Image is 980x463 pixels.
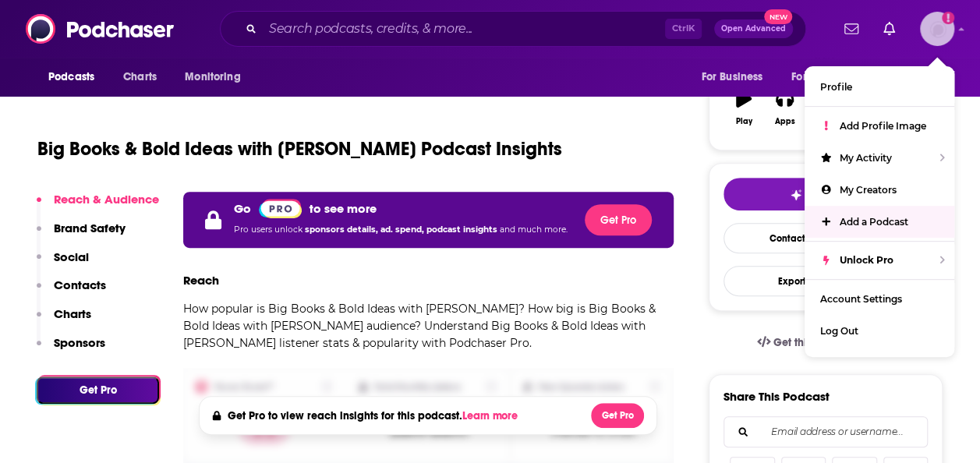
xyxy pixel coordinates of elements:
button: Get Pro [591,403,644,428]
span: Add Profile Image [840,120,926,132]
img: Podchaser - Follow, Share and Rate Podcasts [26,14,175,44]
button: open menu [781,62,889,92]
button: Charts [37,306,91,335]
span: For Podcasters [791,66,866,88]
p: How popular is Big Books & Bold Ideas with [PERSON_NAME]? How big is Big Books & Bold Ideas with ... [183,300,674,352]
a: Show notifications dropdown [838,16,865,42]
button: Sponsors [37,335,105,364]
span: Unlock Pro [840,254,893,266]
p: Contacts [54,277,106,292]
a: Contact This Podcast [724,223,928,253]
button: open menu [37,62,115,92]
input: Email address or username... [737,417,915,447]
p: Sponsors [54,335,105,350]
p: Charts [54,306,91,321]
button: open menu [174,62,260,92]
a: Show notifications dropdown [877,16,901,42]
span: Ctrl K [665,19,702,39]
button: Get Pro [37,376,159,404]
p: Brand Safety [54,221,126,235]
ul: Show profile menu [805,66,954,357]
span: My Creators [840,184,897,196]
button: Learn more [462,410,522,422]
span: Charts [123,66,157,88]
div: Apps [775,117,795,126]
a: Get this podcast via API [745,323,907,362]
button: Show profile menu [920,12,954,46]
a: Add Profile Image [805,110,954,142]
span: Monitoring [185,66,240,88]
p: Go [234,201,251,216]
span: New [764,9,792,24]
span: Log Out [820,325,858,337]
a: My Creators [805,174,954,206]
img: Podchaser Pro [259,199,302,218]
button: open menu [886,62,943,92]
button: tell me why sparkleTell Me Why [724,178,928,210]
svg: Add a profile image [942,12,954,24]
span: Account Settings [820,293,902,305]
span: Logged in as phersey [920,12,954,46]
p: Reach & Audience [54,192,159,207]
span: Podcasts [48,66,94,88]
button: Open AdvancedNew [714,19,793,38]
button: Apps [764,80,805,136]
button: open menu [690,62,782,92]
h3: Reach [183,273,219,288]
span: sponsors details, ad. spend, podcast insights [305,224,500,235]
img: tell me why sparkle [790,189,802,201]
button: Export One-Sheet [724,266,928,296]
button: Brand Safety [37,221,126,249]
a: Pro website [259,198,302,218]
a: Profile [805,71,954,103]
button: Play [724,80,764,136]
h4: Get Pro to view reach insights for this podcast. [228,409,522,422]
p: Pro users unlock and much more. [234,218,568,242]
span: For Business [701,66,762,88]
h1: Big Books & Bold Ideas with [PERSON_NAME] Podcast Insights [37,137,562,161]
button: Social [37,249,89,278]
a: Account Settings [805,283,954,315]
button: Reach & Audience [37,192,159,221]
span: Profile [820,81,852,93]
input: Search podcasts, credits, & more... [263,16,665,41]
p: to see more [310,201,377,216]
span: Add a Podcast [840,216,908,228]
span: Get this podcast via API [773,336,894,349]
button: Get Pro [585,204,652,235]
span: Open Advanced [721,25,786,33]
img: User Profile [920,12,954,46]
button: Contacts [37,277,106,306]
span: My Activity [840,152,892,164]
p: Social [54,249,89,264]
div: Play [736,117,752,126]
a: Charts [113,62,166,92]
div: Search followers [724,416,928,447]
a: Add a Podcast [805,206,954,238]
h3: Share This Podcast [724,389,830,404]
div: Search podcasts, credits, & more... [220,11,806,47]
